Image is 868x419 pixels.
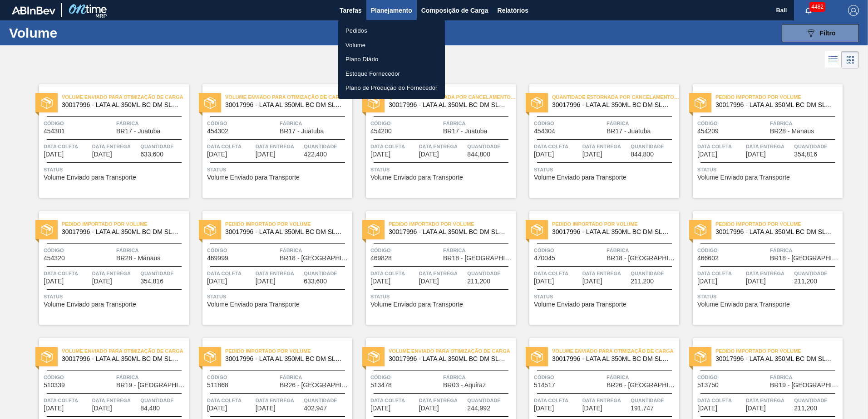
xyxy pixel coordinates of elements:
a: Plano de Produção do Fornecedor [338,81,445,95]
a: Plano Diário [338,52,445,67]
a: Volume [338,38,445,53]
a: Pedidos [338,24,445,38]
a: Estoque Fornecedor [338,67,445,81]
